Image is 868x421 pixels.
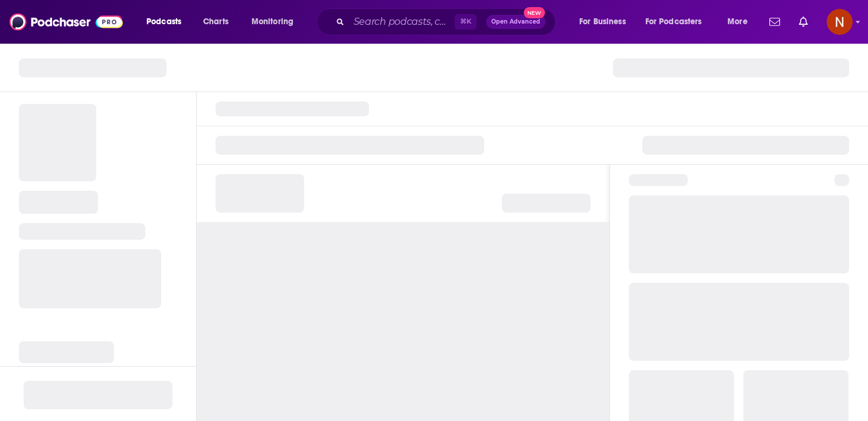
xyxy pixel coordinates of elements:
span: Logged in as AdelNBM [827,9,853,35]
button: open menu [719,12,762,31]
a: Show notifications dropdown [765,12,785,32]
span: Podcasts [146,14,181,30]
a: Show notifications dropdown [794,12,812,32]
a: Charts [195,12,236,31]
img: User Profile [827,9,853,35]
input: Search podcasts, credits, & more... [349,12,455,31]
button: Open AdvancedNew [486,15,546,29]
span: Monitoring [252,14,293,30]
div: Search podcasts, credits, & more... [328,8,567,35]
button: open menu [571,12,641,31]
button: Show profile menu [827,9,853,35]
span: For Podcasters [645,14,702,30]
span: New [524,7,545,18]
span: ⌘ K [455,14,477,30]
button: open menu [138,12,197,31]
button: open menu [638,12,719,31]
button: open menu [243,12,309,31]
span: Open Advanced [491,19,540,25]
span: Charts [203,14,229,30]
span: For Business [579,14,626,30]
img: Podchaser - Follow, Share and Rate Podcasts [9,11,123,33]
span: More [727,14,748,30]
